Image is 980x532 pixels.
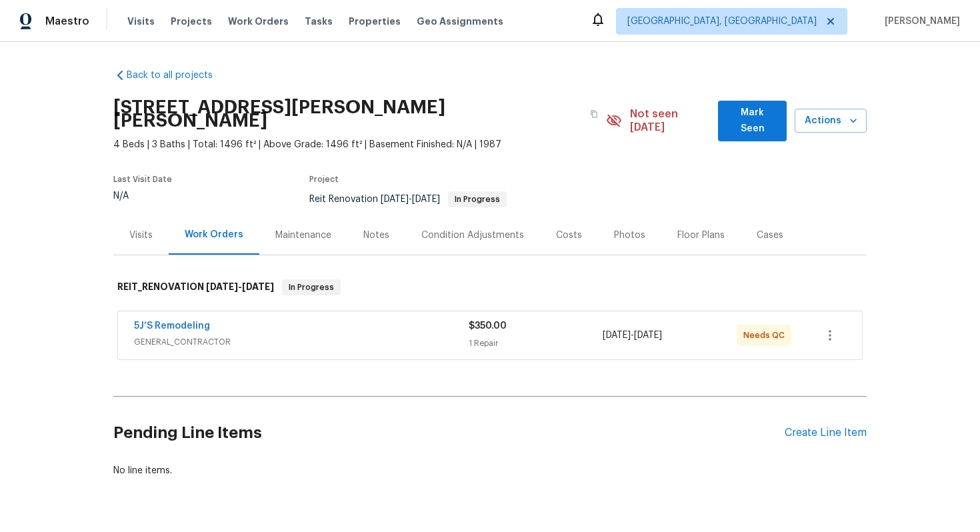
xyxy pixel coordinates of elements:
[45,15,89,28] span: Maestro
[757,229,783,242] div: Cases
[113,175,172,183] span: Last Visit Date
[309,195,507,204] span: Reit Renovation
[614,229,645,242] div: Photos
[127,15,155,28] span: Visits
[113,464,867,477] div: No line items.
[349,15,401,28] span: Properties
[627,15,817,28] span: [GEOGRAPHIC_DATA], [GEOGRAPHIC_DATA]
[363,229,389,242] div: Notes
[113,402,785,464] h2: Pending Line Items
[113,266,867,309] div: REIT_RENOVATION [DATE]-[DATE]In Progress
[113,138,606,151] span: 4 Beds | 3 Baths | Total: 1496 ft² | Above Grade: 1496 ft² | Basement Finished: N/A | 1987
[381,195,409,204] span: [DATE]
[134,321,210,331] a: 5J’S Remodeling
[134,335,469,349] span: GENERAL_CONTRACTOR
[729,105,776,137] span: Mark Seen
[275,229,331,242] div: Maintenance
[449,195,505,203] span: In Progress
[795,109,867,133] button: Actions
[309,175,339,183] span: Project
[743,329,790,342] span: Needs QC
[469,321,507,331] span: $350.00
[283,281,339,294] span: In Progress
[206,282,274,291] span: -
[206,282,238,291] span: [DATE]
[421,229,524,242] div: Condition Adjustments
[412,195,440,204] span: [DATE]
[113,101,582,127] h2: [STREET_ADDRESS][PERSON_NAME][PERSON_NAME]
[603,331,631,340] span: [DATE]
[417,15,503,28] span: Geo Assignments
[603,329,662,342] span: -
[582,102,606,126] button: Copy Address
[228,15,289,28] span: Work Orders
[113,69,241,82] a: Back to all projects
[305,17,333,26] span: Tasks
[556,229,582,242] div: Costs
[469,337,603,350] div: 1 Repair
[634,331,662,340] span: [DATE]
[129,229,153,242] div: Visits
[718,101,787,141] button: Mark Seen
[171,15,212,28] span: Projects
[242,282,274,291] span: [DATE]
[630,107,711,134] span: Not seen [DATE]
[117,279,274,295] h6: REIT_RENOVATION
[381,195,440,204] span: -
[677,229,725,242] div: Floor Plans
[785,427,867,439] div: Create Line Item
[185,228,243,241] div: Work Orders
[879,15,960,28] span: [PERSON_NAME]
[113,191,172,201] div: N/A
[805,113,856,129] span: Actions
